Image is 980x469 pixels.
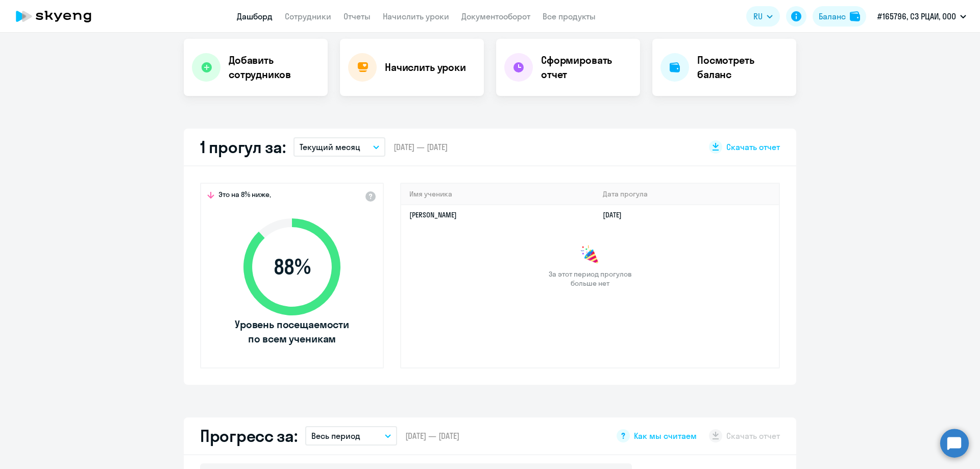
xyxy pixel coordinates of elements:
span: [DATE] — [DATE] [394,141,448,153]
h4: Добавить сотрудников [229,53,320,82]
img: balance [850,11,860,21]
th: Имя ученика [401,184,595,205]
span: Уровень посещаемости по всем ученикам [233,317,351,346]
th: Дата прогула [595,184,779,205]
p: #165796, СЗ РЦАИ, ООО [877,10,956,22]
button: Текущий месяц [293,137,385,157]
span: Скачать отчет [726,141,780,153]
h4: Посмотреть баланс [697,53,788,82]
p: Весь период [311,430,360,442]
a: [DATE] [603,210,630,219]
button: RU [746,6,780,27]
button: Весь период [305,426,397,446]
a: Начислить уроки [383,11,449,21]
img: congrats [580,245,600,265]
span: 88 % [233,255,351,279]
a: Дашборд [237,11,273,21]
span: [DATE] — [DATE] [405,430,459,441]
h4: Начислить уроки [385,60,466,75]
button: Балансbalance [813,6,866,27]
h4: Сформировать отчет [541,53,632,82]
a: [PERSON_NAME] [409,210,457,219]
div: Баланс [819,10,846,22]
a: Все продукты [543,11,596,21]
span: Как мы считаем [634,430,697,441]
p: Текущий месяц [300,141,360,153]
span: За этот период прогулов больше нет [547,269,633,288]
span: Это на 8% ниже, [218,190,271,202]
span: RU [753,10,763,22]
button: #165796, СЗ РЦАИ, ООО [872,4,971,29]
a: Отчеты [344,11,371,21]
a: Сотрудники [285,11,331,21]
h2: Прогресс за: [200,426,297,446]
a: Документооборот [461,11,530,21]
h2: 1 прогул за: [200,137,285,157]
